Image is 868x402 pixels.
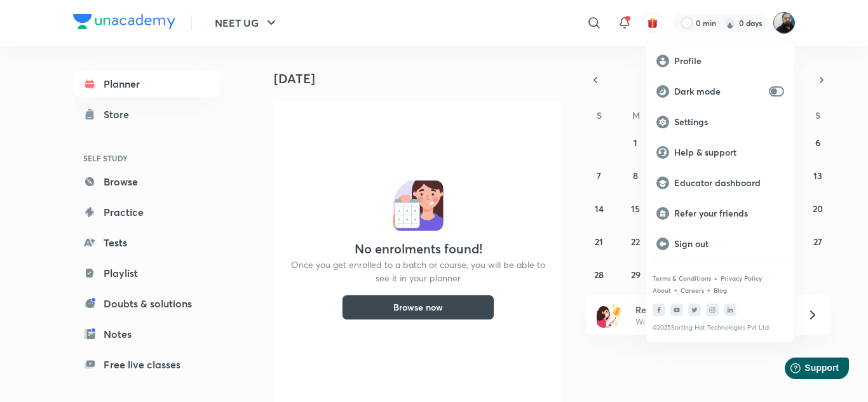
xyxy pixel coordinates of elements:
a: About [653,286,671,294]
a: Blog [714,286,727,294]
p: Profile [674,55,784,67]
a: Help & support [646,137,794,168]
p: Dark mode [674,86,764,97]
a: Careers [681,286,704,294]
a: Settings [646,107,794,137]
p: © 2025 Sorting Hat Technologies Pvt Ltd [653,324,788,332]
a: Educator dashboard [646,168,794,198]
p: Settings [674,116,784,128]
a: Profile [646,46,794,76]
p: Educator dashboard [674,177,784,189]
a: Terms & Conditions [653,274,711,282]
p: Refer your friends [674,208,784,219]
iframe: Help widget launcher [755,352,854,388]
div: • [674,284,678,295]
div: • [714,272,718,284]
p: Sign out [674,238,784,250]
a: Refer your friends [646,198,794,229]
p: Help & support [674,147,784,158]
a: Privacy Policy [721,274,762,282]
div: • [707,284,711,295]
